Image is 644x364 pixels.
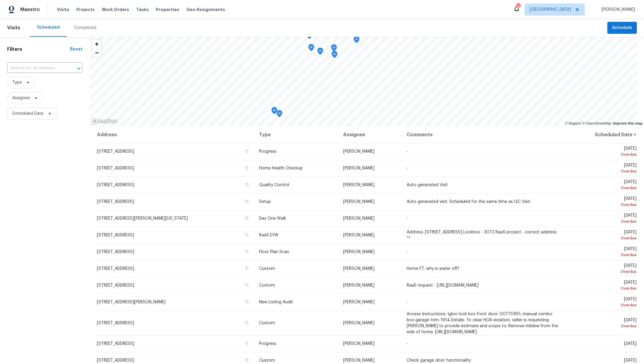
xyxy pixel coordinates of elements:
[343,166,374,170] span: [PERSON_NAME]
[97,250,134,254] span: [STREET_ADDRESS]
[259,321,275,325] span: Custom
[97,283,134,287] span: [STREET_ADDRESS]
[612,24,632,32] span: Schedule
[76,7,95,13] span: Projects
[569,247,637,258] span: [DATE]
[92,49,101,57] span: Zoom out
[343,183,374,187] span: [PERSON_NAME]
[402,126,564,143] th: Comments
[343,149,374,154] span: [PERSON_NAME]
[569,318,637,329] span: [DATE]
[613,121,643,126] a: Improve this map
[97,166,134,170] span: [STREET_ADDRESS]
[7,21,20,34] span: Visits
[407,312,558,334] span: Access Instructions: Igloo lock box front door: 00770951; manual combo box garage trim: 1914 Deta...
[244,299,250,305] button: Copy Address
[582,121,611,126] a: OpenStreetMap
[271,107,277,116] div: Map marker
[569,230,637,241] span: [DATE]
[74,25,96,31] div: Completed
[259,342,276,346] span: Progress
[569,197,637,208] span: [DATE]
[569,297,637,308] span: [DATE]
[569,163,637,174] span: [DATE]
[569,280,637,291] span: [DATE]
[407,149,408,154] span: -
[244,357,250,363] button: Copy Address
[244,165,250,171] button: Copy Address
[530,7,571,13] span: [GEOGRAPHIC_DATA]
[244,266,250,271] button: Copy Address
[569,146,637,157] span: [DATE]
[569,302,637,308] div: Overdue
[244,199,250,204] button: Copy Address
[569,185,637,191] div: Overdue
[338,126,402,143] th: Assignee
[343,321,374,325] span: [PERSON_NAME]
[92,40,101,48] button: Zoom in
[259,183,289,187] span: Quality Control
[97,358,134,363] span: [STREET_ADDRESS]
[244,215,250,221] button: Copy Address
[259,358,275,363] span: Custom
[343,358,374,363] span: [PERSON_NAME]
[343,250,374,254] span: [PERSON_NAME]
[407,216,408,221] span: -
[92,48,101,57] button: Zoom out
[569,269,637,275] div: Overdue
[624,342,637,346] span: [DATE]
[12,111,44,117] span: Scheduled Date
[407,300,408,304] span: -
[156,7,179,13] span: Properties
[70,46,82,52] div: Reset
[343,342,374,346] span: [PERSON_NAME]
[259,283,275,287] span: Custom
[259,166,303,170] span: Home Health Checkup
[569,235,637,241] div: Overdue
[89,37,637,126] canvas: Map
[12,95,30,101] span: Assignee
[97,321,134,325] span: [STREET_ADDRESS]
[57,7,69,13] span: Visits
[97,149,134,154] span: [STREET_ADDRESS]
[7,64,66,73] input: Search for an address...
[244,341,250,346] button: Copy Address
[97,200,134,204] span: [STREET_ADDRESS]
[244,282,250,288] button: Copy Address
[259,267,275,271] span: Custom
[259,250,289,254] span: Floor Plan Scan
[343,267,374,271] span: [PERSON_NAME]
[12,79,22,85] span: Type
[569,168,637,174] div: Overdue
[20,7,40,13] span: Maestro
[259,200,271,204] span: Setup
[75,64,83,73] button: Open
[136,7,149,12] span: Tasks
[186,7,225,13] span: Geo Assignments
[569,180,637,191] span: [DATE]
[343,233,374,237] span: [PERSON_NAME]
[331,44,337,53] div: Map marker
[564,126,637,143] th: Scheduled Date ↑
[259,300,293,304] span: New Listing Audit
[407,230,557,240] span: Address: [STREET_ADDRESS] Lockbox - 3072 RaaS project - correct address ^^
[259,149,276,154] span: Progress
[407,183,448,187] span: Auto-generated Visit
[569,218,637,224] div: Overdue
[91,118,117,125] a: Mapbox homepage
[97,233,134,237] span: [STREET_ADDRESS]
[407,283,479,287] span: RaaS request - [URL][DOMAIN_NAME]
[102,7,129,13] span: Work Orders
[276,110,282,119] div: Map marker
[569,213,637,224] span: [DATE]
[569,202,637,208] div: Overdue
[244,249,250,254] button: Copy Address
[244,232,250,238] button: Copy Address
[516,4,520,10] div: 7
[569,323,637,329] div: Overdue
[569,252,637,258] div: Overdue
[407,166,408,170] span: -
[407,267,459,271] span: Home FT, why is water off?
[97,267,134,271] span: [STREET_ADDRESS]
[259,216,286,221] span: Day One Walk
